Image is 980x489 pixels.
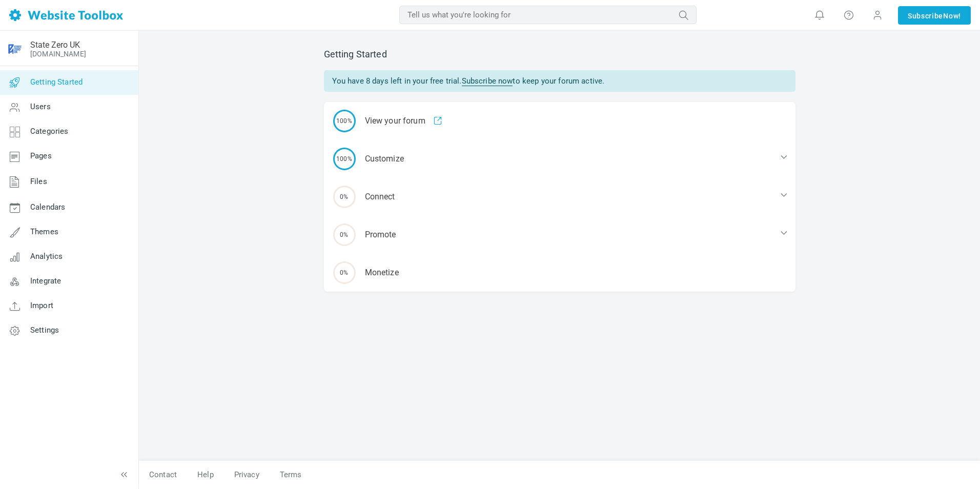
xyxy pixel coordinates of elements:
[333,110,356,132] span: 100%
[399,6,697,24] input: Tell us what you're looking for
[324,49,795,60] h2: Getting Started
[30,252,63,261] span: Analytics
[30,276,61,286] span: Integrate
[30,151,52,160] span: Pages
[898,6,971,25] a: SubscribeNow!
[333,186,356,208] span: 0%
[333,148,356,170] span: 100%
[30,301,53,310] span: Import
[270,466,312,484] a: Terms
[324,216,795,254] div: Promote
[324,254,795,292] div: Monetize
[30,177,47,186] span: Files
[30,50,86,58] a: [DOMAIN_NAME]
[139,466,187,484] a: Contact
[30,202,65,212] span: Calendars
[224,466,270,484] a: Privacy
[30,325,59,335] span: Settings
[187,466,224,484] a: Help
[324,70,795,92] div: You have 8 days left in your free trial. to keep your forum active.
[333,223,356,246] span: 0%
[943,10,961,22] span: Now!
[30,127,69,136] span: Categories
[324,102,795,140] div: View your forum
[462,76,513,86] a: Subscribe now
[30,102,51,111] span: Users
[30,40,80,50] a: State Zero UK
[30,77,83,87] span: Getting Started
[7,40,23,57] img: image-removebg-preview.png
[324,178,795,216] div: Connect
[30,227,58,236] span: Themes
[333,261,356,284] span: 0%
[324,102,795,140] a: 100% View your forum
[324,140,795,178] div: Customize
[324,254,795,292] a: 0% Monetize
